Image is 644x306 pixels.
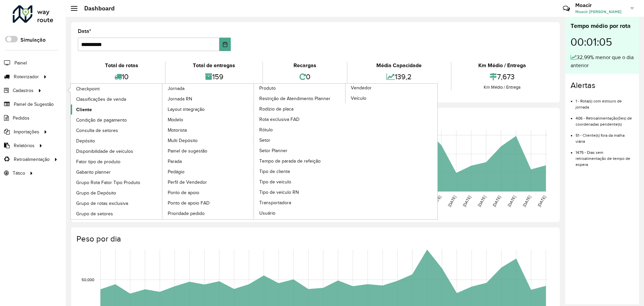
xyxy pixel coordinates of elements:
[82,277,94,282] text: 50,000
[571,31,634,53] div: 00:01:05
[259,85,276,92] span: Produto
[537,195,546,208] text: [DATE]
[71,136,163,146] a: Depósito
[576,110,634,127] li: 406 - Retroalimentação(ões) de coordenadas pendente(s)
[265,61,345,70] div: Recargas
[167,70,260,84] div: 159
[453,70,551,84] div: 7,673
[71,188,163,198] a: Grupo de Depósito
[14,142,35,149] span: Relatórios
[14,73,39,80] span: Roteirizador
[78,27,91,35] label: Data
[259,178,291,185] span: Tipo de veículo
[162,135,254,145] a: Multi Depósito
[13,115,30,122] span: Pedidos
[254,187,346,197] a: Tipo de veículo RN
[76,96,126,103] span: Classificações de venda
[71,94,163,104] a: Classificações de venda
[162,94,254,104] a: Jornada RN
[351,84,372,91] span: Vendedor
[507,195,517,208] text: [DATE]
[168,168,184,175] span: Pedágio
[162,208,254,218] a: Prioridade pedido
[76,137,95,144] span: Depósito
[76,169,111,176] span: Gabarito planner
[254,198,346,208] a: Transportadora
[76,85,100,92] span: Checkpoint
[162,167,254,177] a: Pedágio
[162,125,254,135] a: Motorista
[254,145,346,156] a: Setor Planner
[168,116,183,123] span: Modelo
[14,128,39,135] span: Importações
[259,116,300,123] span: Rota exclusiva FAD
[162,198,254,208] a: Ponto de apoio FAD
[168,158,182,165] span: Parada
[76,117,127,124] span: Condição de pagamento
[576,127,634,144] li: 51 - Cliente(s) fora da malha viária
[162,156,254,166] a: Parada
[168,210,205,217] span: Prioridade pedido
[76,158,120,165] span: Fator tipo de produto
[20,36,46,44] label: Simulação
[265,70,345,84] div: 0
[162,115,254,125] a: Modelo
[254,156,346,166] a: Tempo de parada de refeição
[162,84,346,219] a: Produto
[14,156,50,163] span: Retroalimentação
[71,167,163,177] a: Gabarito planner
[259,105,293,113] span: Rodízio de placa
[71,177,163,187] a: Grupo Rota Fator Tipo Produto
[162,146,254,156] a: Painel de sugestão
[168,200,210,207] span: Ponto de apoio FAD
[71,209,163,219] a: Grupo de setores
[453,84,551,91] div: Km Médio / Entrega
[349,70,449,84] div: 139,2
[162,104,254,114] a: Layout integração
[259,189,299,196] span: Tipo de veículo RN
[259,199,291,206] span: Transportadora
[71,115,163,125] a: Condição de pagamento
[79,70,163,84] div: 10
[254,166,346,176] a: Tipo de cliente
[254,125,346,135] a: Rótulo
[254,177,346,187] a: Tipo de veículo
[349,61,449,70] div: Média Capacidade
[575,9,626,15] span: Moacir [PERSON_NAME]
[447,195,457,208] text: [DATE]
[76,179,140,186] span: Grupo Rota Fator Tipo Produto
[522,195,531,208] text: [DATE]
[576,144,634,168] li: 1475 - Dias sem retroalimentação de tempo de espera
[168,179,207,186] span: Perfil de Vendedor
[168,147,207,155] span: Painel de sugestão
[477,195,487,208] text: [DATE]
[71,198,163,208] a: Grupo de rotas exclusiva
[259,95,330,102] span: Restrição de Atendimento Planner
[168,189,199,196] span: Ponto de apoio
[259,147,287,154] span: Setor Planner
[254,135,346,145] a: Setor
[71,125,163,135] a: Consulta de setores
[492,195,501,208] text: [DATE]
[571,53,634,70] div: 32,99% menor que o dia anterior
[13,87,34,94] span: Cadastros
[76,127,118,134] span: Consulta de setores
[254,93,346,103] a: Restrição de Atendimento Planner
[77,5,115,12] h2: Dashboard
[76,189,116,196] span: Grupo de Depósito
[76,200,128,207] span: Grupo de rotas exclusiva
[167,61,260,70] div: Total de entregas
[259,210,275,217] span: Usuário
[559,1,574,16] a: Contato Rápido
[571,21,634,31] div: Tempo médio por rota
[259,158,321,165] span: Tempo de parada de refeição
[76,210,113,217] span: Grupo de setores
[162,177,254,187] a: Perfil de Vendedor
[351,95,366,102] span: Veículo
[168,95,192,102] span: Jornada RN
[168,106,205,113] span: Layout integração
[168,137,198,144] span: Multi Depósito
[571,81,634,90] h4: Alertas
[254,208,346,218] a: Usuário
[254,104,346,114] a: Rodízio de placa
